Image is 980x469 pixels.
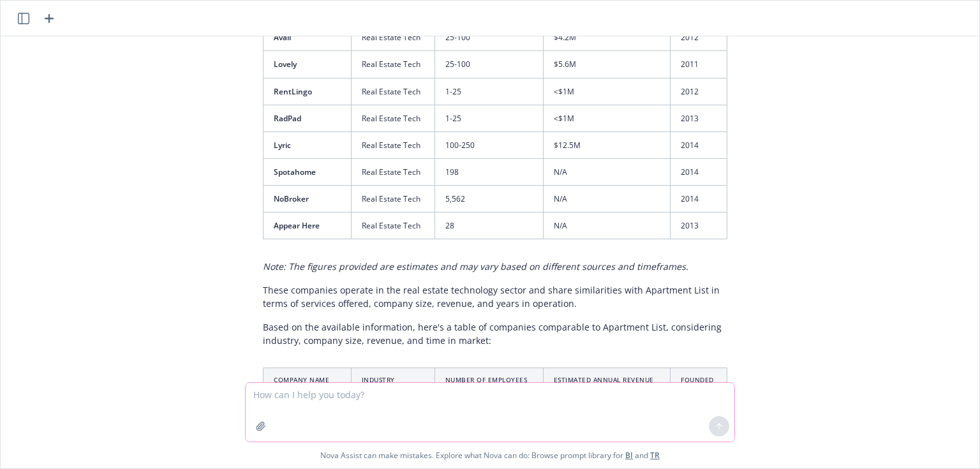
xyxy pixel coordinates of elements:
[671,186,727,212] td: 2014
[671,212,727,239] td: 2013
[434,24,543,51] td: 25-100
[625,450,633,461] a: BI
[351,131,434,158] td: Real Estate Tech
[351,186,434,212] td: Real Estate Tech
[543,186,671,212] td: N/A
[671,105,727,131] td: 2013
[434,212,543,239] td: 28
[671,24,727,51] td: 2012
[351,159,434,186] td: Real Estate Tech
[351,105,434,131] td: Real Estate Tech
[274,220,320,231] span: Appear Here
[263,283,727,310] p: These companies operate in the real estate technology sector and share similarities with Apartmen...
[543,159,671,186] td: N/A
[543,51,671,78] td: $5.6M
[274,59,297,70] span: Lovely
[351,51,434,78] td: Real Estate Tech
[274,32,291,43] span: Avail
[351,368,434,392] th: Industry
[320,442,660,468] span: Nova Assist can make mistakes. Explore what Nova can do: Browse prompt library for and
[543,24,671,51] td: $4.2M
[351,24,434,51] td: Real Estate Tech
[543,78,671,105] td: <$1M
[274,140,291,151] span: Lyric
[274,86,312,97] span: RentLingo
[274,193,309,204] span: NoBroker
[543,368,671,392] th: Estimated Annual Revenue
[434,159,543,186] td: 198
[264,368,352,392] th: Company Name
[434,186,543,212] td: 5,562
[650,450,660,461] a: TR
[434,51,543,78] td: 25-100
[274,167,316,177] span: Spotahome
[671,368,727,392] th: Founded
[543,131,671,158] td: $12.5M
[263,260,688,272] em: Note: The figures provided are estimates and may vary based on different sources and timeframes.
[671,131,727,158] td: 2014
[351,212,434,239] td: Real Estate Tech
[543,212,671,239] td: N/A
[671,159,727,186] td: 2014
[671,78,727,105] td: 2012
[543,105,671,131] td: <$1M
[434,368,543,392] th: Number of Employees
[434,78,543,105] td: 1-25
[351,78,434,105] td: Real Estate Tech
[671,51,727,78] td: 2011
[274,113,301,124] span: RadPad
[263,320,727,347] p: Based on the available information, here's a table of companies comparable to Apartment List, con...
[434,131,543,158] td: 100-250
[434,105,543,131] td: 1-25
